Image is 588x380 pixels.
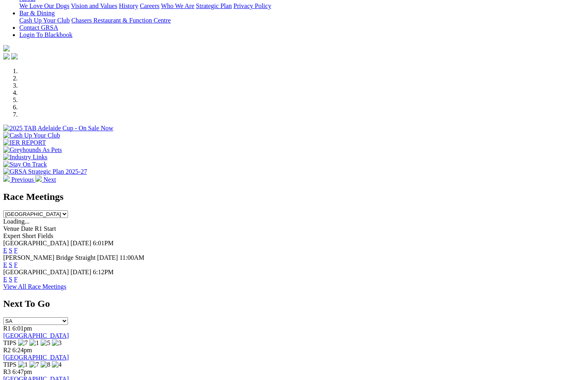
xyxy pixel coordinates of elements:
[19,2,585,10] div: About
[97,254,118,261] span: [DATE]
[3,232,21,239] span: Expert
[3,240,69,246] span: [GEOGRAPHIC_DATA]
[70,240,91,246] span: [DATE]
[35,175,42,182] img: chevron-right-pager-white.svg
[18,339,28,347] img: 7
[3,247,7,254] a: E
[3,125,113,132] img: 2025 TAB Adelaide Cup - On Sale Now
[70,269,91,275] span: [DATE]
[3,218,29,225] span: Loading...
[19,17,585,24] div: Bar & Dining
[22,232,36,239] span: Short
[93,240,114,246] span: 6:01PM
[3,45,10,51] img: logo-grsa-white.png
[37,232,53,239] span: Fields
[3,269,69,275] span: [GEOGRAPHIC_DATA]
[3,139,46,146] img: IER REPORT
[3,354,69,361] a: [GEOGRAPHIC_DATA]
[19,17,70,24] a: Cash Up Your Club
[3,339,17,346] span: TIPS
[19,2,69,9] a: We Love Our Dogs
[3,254,95,261] span: [PERSON_NAME] Bridge Straight
[161,2,194,9] a: Who We Are
[19,31,72,38] a: Login To Blackbook
[3,325,11,332] span: R1
[140,2,159,9] a: Careers
[71,17,171,24] a: Chasers Restaurant & Function Centre
[196,2,232,9] a: Strategic Plan
[3,154,47,161] img: Industry Links
[52,339,62,347] img: 3
[3,132,60,139] img: Cash Up Your Club
[71,2,117,9] a: Vision and Values
[43,176,56,183] span: Next
[41,339,50,347] img: 5
[14,247,18,254] a: F
[11,176,34,183] span: Previous
[3,53,10,60] img: facebook.svg
[3,161,47,168] img: Stay On Track
[3,283,66,290] a: View All Race Meetings
[119,2,138,9] a: History
[18,361,28,368] img: 1
[3,261,7,268] a: E
[3,276,7,283] a: E
[93,269,114,275] span: 6:12PM
[3,361,17,368] span: TIPS
[120,254,144,261] span: 11:00AM
[3,146,62,154] img: Greyhounds As Pets
[14,276,18,283] a: F
[11,53,18,60] img: twitter.svg
[41,361,50,368] img: 8
[9,261,12,268] a: S
[3,168,87,175] img: GRSA Strategic Plan 2025-27
[19,10,55,16] a: Bar & Dining
[9,247,12,254] a: S
[3,332,69,339] a: [GEOGRAPHIC_DATA]
[3,225,19,232] span: Venue
[3,191,585,202] h2: Race Meetings
[12,347,32,353] span: 6:24pm
[12,325,32,332] span: 6:01pm
[29,339,39,347] img: 1
[9,276,12,283] a: S
[35,225,56,232] span: R1 Start
[52,361,62,368] img: 4
[3,175,10,182] img: chevron-left-pager-white.svg
[12,368,32,375] span: 6:47pm
[233,2,271,9] a: Privacy Policy
[3,368,11,375] span: R3
[19,24,58,31] a: Contact GRSA
[3,176,35,183] a: Previous
[29,361,39,368] img: 7
[35,176,56,183] a: Next
[14,261,18,268] a: F
[3,298,585,309] h2: Next To Go
[3,347,11,353] span: R2
[21,225,33,232] span: Date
